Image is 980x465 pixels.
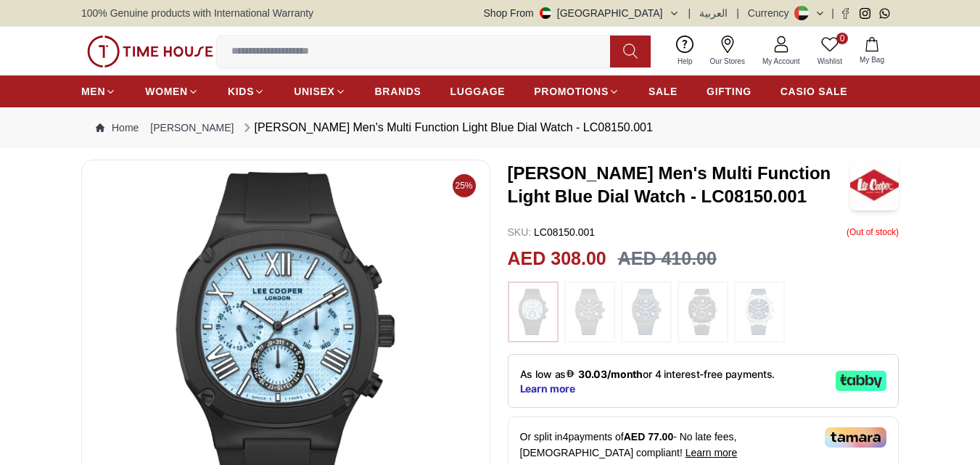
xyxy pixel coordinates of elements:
[741,289,778,335] img: ...
[618,245,717,273] h3: AED 410.00
[831,6,834,20] span: |
[699,6,728,20] button: العربية
[508,226,532,238] span: SKU :
[701,33,754,70] a: Our Stores
[294,78,345,104] a: UNISEX
[836,33,848,44] span: 0
[860,8,870,19] a: Instagram
[628,289,664,335] img: ...
[707,84,752,99] span: GIFTING
[854,54,890,65] span: My Bag
[375,78,421,104] a: BRANDS
[847,225,899,239] p: ( Out of stock )
[685,289,721,335] img: ...
[228,78,265,104] a: KIDS
[81,78,116,104] a: MEN
[685,447,738,458] span: Learn more
[707,78,752,104] a: GIFTING
[240,119,653,136] div: [PERSON_NAME] Men's Multi Function Light Blue Dial Watch - LC08150.001
[736,6,739,20] span: |
[145,78,199,104] a: WOMEN
[540,7,551,19] img: United Arab Emirates
[840,8,851,19] a: Facebook
[688,6,691,20] span: |
[81,6,313,20] span: 100% Genuine products with International Warranty
[484,6,680,20] button: Shop From[GEOGRAPHIC_DATA]
[672,56,699,67] span: Help
[757,56,806,67] span: My Account
[450,84,506,99] span: LUGGAGE
[669,33,701,70] a: Help
[294,84,334,99] span: UNISEX
[145,84,188,99] span: WOMEN
[825,427,886,448] img: Tamara
[648,78,678,104] a: SALE
[81,84,105,99] span: MEN
[851,34,893,68] button: My Bag
[809,33,851,70] a: 0Wishlist
[648,84,678,99] span: SALE
[81,107,899,148] nav: Breadcrumb
[704,56,751,67] span: Our Stores
[150,120,234,135] a: [PERSON_NAME]
[879,8,890,19] a: Whatsapp
[781,78,848,104] a: CASIO SALE
[515,289,551,335] img: ...
[572,289,608,335] img: ...
[508,245,606,273] h2: AED 308.00
[508,162,851,208] h3: [PERSON_NAME] Men's Multi Function Light Blue Dial Watch - LC08150.001
[228,84,254,99] span: KIDS
[375,84,421,99] span: BRANDS
[450,78,506,104] a: LUGGAGE
[850,160,899,210] img: Lee Cooper Men's Multi Function Light Blue Dial Watch - LC08150.001
[534,84,609,99] span: PROMOTIONS
[534,78,619,104] a: PROMOTIONS
[87,36,213,67] img: ...
[508,225,596,239] p: LC08150.001
[624,431,673,443] span: AED 77.00
[812,56,848,67] span: Wishlist
[453,174,476,197] span: 25%
[781,84,848,99] span: CASIO SALE
[748,6,795,20] div: Currency
[96,120,139,135] a: Home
